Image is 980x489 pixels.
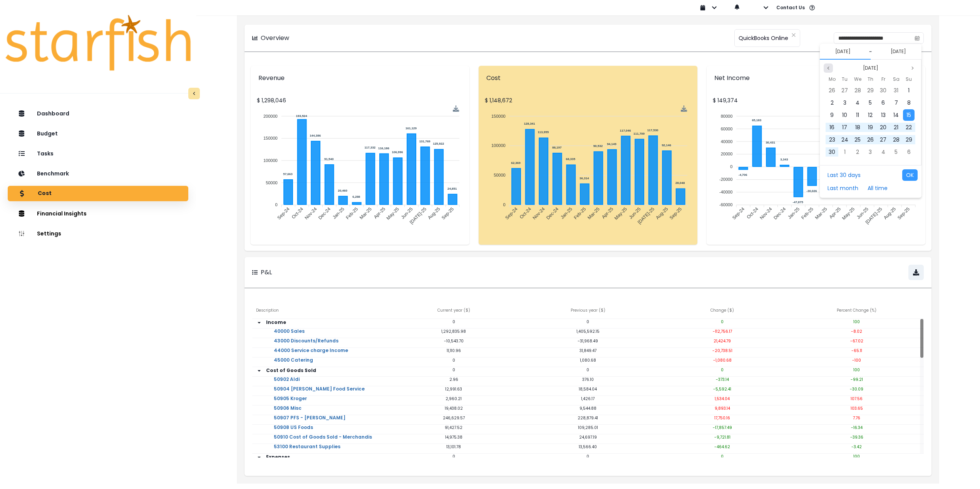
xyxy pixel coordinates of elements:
[655,329,789,334] p: -112,756.17
[789,396,924,402] p: 107.56
[896,206,911,220] tspan: Sep-25
[521,415,655,421] p: 228,879.41
[332,206,345,220] tspan: Jan-25
[387,338,521,344] p: -10,543.70
[358,206,373,220] tspan: Mar-25
[521,386,655,392] p: 18,584.04
[387,367,521,373] p: 0
[893,75,900,84] span: Sa
[256,454,262,461] svg: arrow down
[881,148,885,156] span: 4
[263,136,278,140] tspan: 150000
[826,134,838,146] div: 23 Sep 2024
[831,99,834,107] span: 2
[8,226,188,241] button: Settings
[655,444,789,450] p: -464.62
[851,84,864,97] div: 28 Aug 2024
[864,109,877,121] div: 12 Sep 2024
[838,121,851,134] div: 17 Sep 2024
[841,136,848,144] span: 24
[908,63,917,73] button: Next month
[883,206,897,220] tspan: Aug-25
[491,143,506,148] tspan: 100000
[8,166,188,181] button: Benchmark
[256,368,262,374] svg: arrow down
[877,97,890,109] div: 06 Sep 2024
[655,406,789,411] p: 9,893.14
[869,48,872,55] span: ~
[864,182,891,194] button: All time
[531,206,546,220] tspan: Nov-24
[869,148,872,156] span: 3
[864,121,877,134] div: 19 Sep 2024
[789,357,924,363] p: -100
[851,146,864,158] div: 02 Oct 2024
[877,109,890,121] div: 13 Sep 2024
[655,415,789,421] p: 17,750.16
[573,206,587,220] tspan: Feb-25
[829,87,835,94] span: 26
[906,111,911,119] span: 15
[826,66,831,70] svg: page previous
[838,74,851,84] div: Tuesday
[521,329,655,334] p: 1,405,592.15
[903,134,915,146] div: 29 Sep 2024
[890,84,902,97] div: 31 Aug 2024
[387,329,521,334] p: 1,292,835.98
[877,146,890,158] div: 04 Oct 2024
[258,73,462,83] p: Revenue
[441,206,455,220] tspan: Sep-25
[903,121,915,134] div: 22 Sep 2024
[789,434,924,440] p: -39.36
[890,121,902,134] div: 21 Sep 2024
[655,338,789,344] p: 21,424.79
[719,190,732,194] tspan: -40000
[851,97,864,109] div: 04 Sep 2024
[256,320,262,326] svg: arrow down
[263,114,278,118] tspan: 200000
[387,304,521,319] div: Current year ( $ )
[829,75,836,84] span: Mo
[721,127,733,131] tspan: 60000
[826,97,838,109] div: 02 Sep 2024
[560,206,573,220] tspan: Jan-25
[521,377,655,382] p: 376.10
[826,84,838,97] div: 26 Aug 2024
[789,444,924,450] p: -3.42
[400,206,414,220] tspan: Jun-25
[521,434,655,440] p: 24,697.19
[521,454,655,459] p: 0
[655,386,789,392] p: -5,592.41
[655,377,789,382] p: -373.14
[829,136,835,144] span: 23
[521,406,655,411] p: 9,544.88
[655,348,789,354] p: -20,738.51
[252,304,387,319] div: Description
[721,139,733,144] tspan: 40000
[521,348,655,354] p: 31,849.47
[504,206,518,220] tspan: Sep-24
[824,182,862,194] button: Last month
[894,87,898,94] span: 31
[8,146,188,161] button: Tasks
[291,206,305,220] tspan: Oct-24
[521,357,655,363] p: 1,080.68
[409,206,427,225] tspan: [DATE]-25
[491,114,506,118] tspan: 150000
[838,134,851,146] div: 24 Sep 2024
[826,74,915,158] div: Sep 2024
[37,110,69,117] p: Dashboard
[868,75,873,84] span: Th
[895,99,898,107] span: 7
[829,148,835,156] span: 30
[8,206,188,221] button: Financial Insights
[789,386,924,392] p: -30.09
[855,124,860,131] span: 18
[789,367,924,373] p: 100
[387,377,521,382] p: 2.96
[268,444,347,459] a: 53100 Restaurant Supplies
[721,152,733,156] tspan: 20000
[268,329,311,344] a: 40000 Sales
[864,84,877,97] div: 29 Aug 2024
